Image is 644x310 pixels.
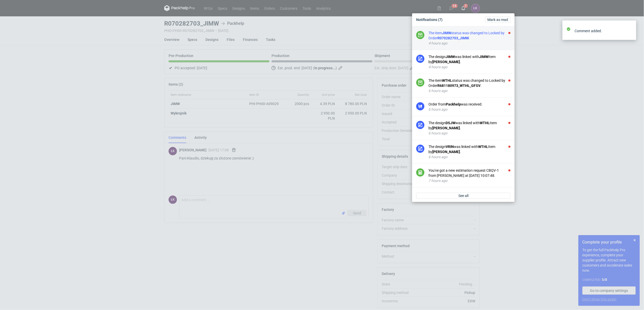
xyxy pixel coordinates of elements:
[485,17,511,23] button: Mark as read
[429,78,511,93] button: The itemWTHLstatus was changed to Locked by OrderR681180973_WTHL_GFSV.6 hours ago
[442,78,452,83] strong: WTHL
[429,102,511,112] button: Order fromPackhelpwas received.6 hours ago
[429,54,511,64] div: The design was linked with Item by .
[429,30,511,46] button: The itemJIMWstatus was changed to Locked by OrderR070282703_JIMW.4 hours ago
[429,30,511,41] div: The item status was changed to Locked by Order .
[429,64,511,70] div: 4 hours ago
[629,28,632,33] button: close
[429,168,511,178] div: You've got a new estimation request CBQV-1 from [PERSON_NAME] at [DATE] 10:07:48.
[480,121,490,125] strong: WTHL
[414,15,513,24] div: Notifications (7)
[432,150,460,154] strong: [PERSON_NAME]
[429,144,511,159] button: The designVRINwas linked withWTHLItem by[PERSON_NAME].6 hours ago
[438,84,481,88] strong: R681180973_WTHL_GFSV
[429,102,511,107] div: Order from was received.
[429,120,511,136] button: The designDSJWwas linked withWTHLItem by[PERSON_NAME].6 hours ago
[429,178,511,183] div: 7 hours ago
[416,193,511,199] a: See all
[429,41,511,46] div: 4 hours ago
[429,88,511,93] div: 6 hours ago
[429,107,511,112] div: 6 hours ago
[479,55,489,59] strong: JIMW
[438,36,469,40] strong: R070282703_JIMW
[478,145,488,149] strong: WTHL
[429,154,511,159] div: 6 hours ago
[446,55,455,59] strong: JIMW
[432,126,460,130] strong: [PERSON_NAME]
[575,28,629,33] div: Comment added.
[432,60,460,64] strong: [PERSON_NAME]
[429,131,511,136] div: 6 hours ago
[446,145,454,149] strong: VRIN
[429,168,511,183] button: You've got a new estimation request CBQV-1 from [PERSON_NAME] at [DATE] 10:07:48.7 hours ago
[429,144,511,154] div: The design was linked with Item by .
[446,121,455,125] strong: DSJW
[429,120,511,131] div: The design was linked with Item by .
[429,78,511,88] div: The item status was changed to Locked by Order .
[429,54,511,70] button: The designJIMWwas linked withJIMWItem by[PERSON_NAME].4 hours ago
[459,194,469,198] span: See all
[442,31,451,35] strong: JIMW
[446,102,461,106] strong: Packhelp
[487,18,508,21] span: Mark as read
